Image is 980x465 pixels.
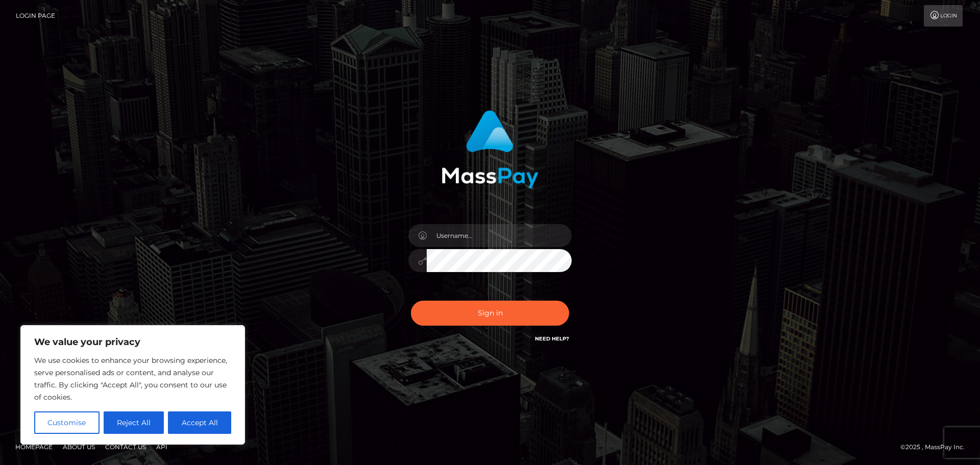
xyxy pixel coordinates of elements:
[34,336,231,348] p: We value your privacy
[16,5,55,27] a: Login Page
[427,224,572,247] input: Username...
[20,325,245,445] div: We value your privacy
[535,335,569,342] a: Need Help?
[411,301,569,326] button: Sign in
[442,110,538,188] img: MassPay Login
[924,5,963,27] a: Login
[34,411,100,434] button: Customise
[104,411,164,434] button: Reject All
[59,439,99,455] a: About Us
[101,439,150,455] a: Contact Us
[152,439,171,455] a: API
[168,411,231,434] button: Accept All
[900,442,972,453] div: © 2025 , MassPay Inc.
[11,439,57,455] a: Homepage
[34,354,231,403] p: We use cookies to enhance your browsing experience, serve personalised ads or content, and analys...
